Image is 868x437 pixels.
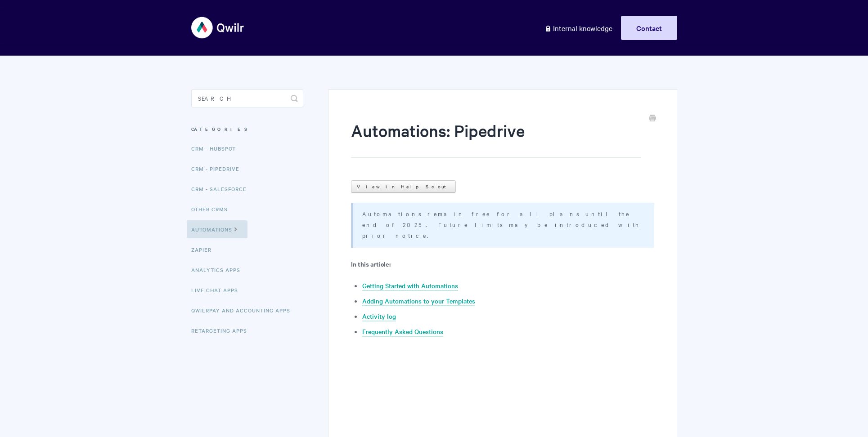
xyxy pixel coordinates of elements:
b: In this article: [351,259,391,268]
a: Internal knowledge [538,16,619,40]
a: CRM - Salesforce [191,180,253,198]
a: Adding Automations to your Templates [362,296,475,306]
h1: Automations: Pipedrive [351,119,640,158]
h3: Categories [191,121,303,137]
a: Activity log [362,312,396,321]
a: CRM - Pipedrive [191,160,246,178]
a: Other CRMs [191,200,234,218]
a: Analytics Apps [191,261,247,279]
a: Print this Article [649,114,656,124]
a: View in Help Scout [351,180,456,193]
a: Automations [187,220,247,238]
a: CRM - HubSpot [191,139,243,157]
a: Live Chat Apps [191,281,245,299]
a: QwilrPay and Accounting Apps [191,301,297,319]
p: Automations remain free for all plans until the end of 2025. Future limits may be introduced with... [362,208,643,241]
a: Contact [621,16,677,40]
input: Search [191,89,303,107]
a: Getting Started with Automations [362,281,458,291]
img: Qwilr Help Center [191,11,245,45]
a: Retargeting Apps [191,321,254,339]
a: Zapier [191,241,218,259]
a: Frequently Asked Questions [362,327,443,337]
